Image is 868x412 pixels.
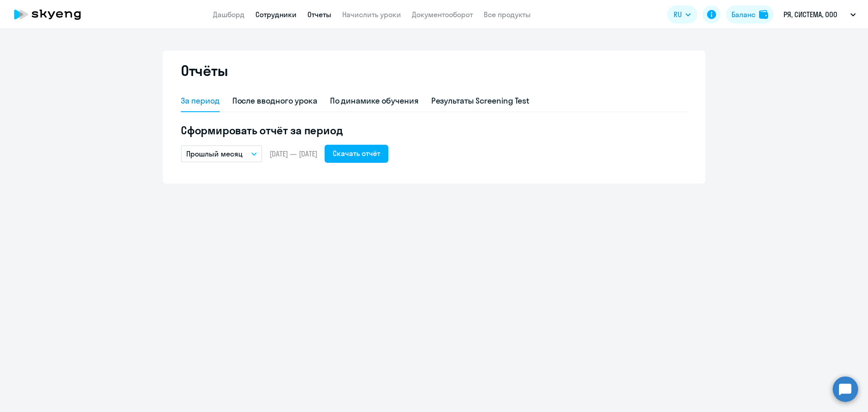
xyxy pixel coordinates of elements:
a: Начислить уроки [342,10,401,19]
p: Прошлый месяц [186,148,243,159]
a: Дашборд [213,10,245,19]
a: Все продукты [484,10,531,19]
img: balance [759,10,768,19]
h2: Отчёты [181,62,228,80]
div: После вводного урока [232,95,317,107]
div: Баланс [731,9,755,20]
button: РЯ, СИСТЕМА, ООО [779,4,860,25]
button: Скачать отчёт [325,145,388,163]
a: Сотрудники [255,10,297,19]
div: Результаты Screening Test [431,95,530,107]
a: Отчеты [307,10,331,19]
div: По динамике обучения [330,95,419,107]
a: Документооборот [412,10,473,19]
p: РЯ, СИСТЕМА, ООО [783,9,837,20]
button: Балансbalance [726,5,774,24]
div: Скачать отчёт [333,148,380,159]
span: [DATE] — [DATE] [269,149,317,159]
div: За период [181,95,220,107]
button: Прошлый месяц [181,145,262,162]
span: RU [674,9,682,20]
h5: Сформировать отчёт за период [181,123,687,137]
button: RU [667,5,697,24]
